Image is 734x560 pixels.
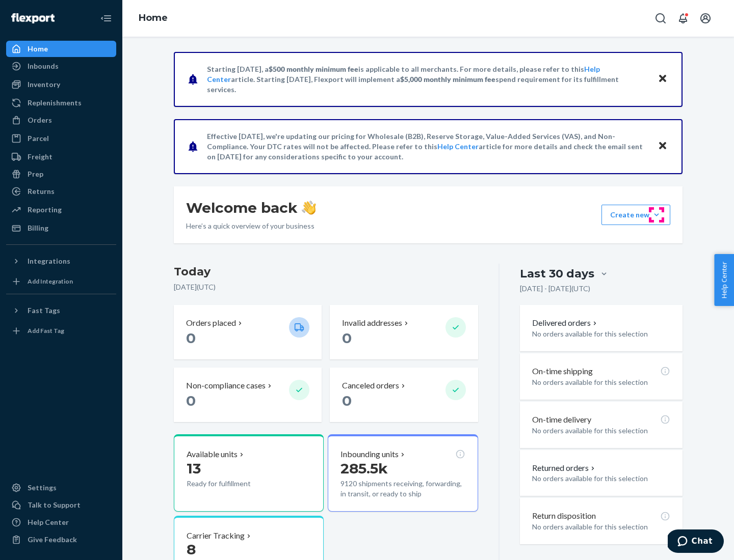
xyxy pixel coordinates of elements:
p: Available units [187,449,238,460]
a: Inbounds [6,58,116,74]
a: Settings [6,480,116,496]
button: Returned orders [532,462,597,474]
h3: Today [174,264,478,280]
p: [DATE] ( UTC ) [174,282,478,292]
div: Integrations [28,256,70,266]
div: Replenishments [28,98,82,108]
a: Parcel [6,130,116,147]
a: Home [6,41,116,57]
span: 13 [187,460,201,477]
p: Ready for fulfillment [187,479,281,489]
img: Flexport logo [11,13,55,23]
iframe: Opens a widget where you can chat to one of our agents [668,529,724,555]
span: $500 monthly minimum fee [269,65,358,73]
p: Effective [DATE], we're updating our pricing for Wholesale (B2B), Reserve Storage, Value-Added Se... [207,131,648,162]
p: No orders available for this selection [532,522,670,532]
button: Help Center [714,254,734,306]
a: Returns [6,183,116,200]
button: Available units13Ready for fulfillment [174,434,324,512]
p: No orders available for this selection [532,426,670,436]
div: Reporting [28,205,62,215]
p: No orders available for this selection [532,377,670,387]
div: Prep [28,169,43,179]
button: Give Feedback [6,531,116,548]
p: Inbounding units [340,449,399,460]
button: Fast Tags [6,302,116,319]
p: No orders available for this selection [532,329,670,339]
p: Here’s a quick overview of your business [186,221,316,231]
div: Give Feedback [28,535,77,545]
p: Carrier Tracking [187,530,245,542]
div: Billing [28,223,48,233]
button: Close [656,139,669,154]
div: Settings [28,483,57,493]
p: Canceled orders [342,380,399,391]
p: Non-compliance cases [186,380,266,391]
span: 0 [342,392,352,409]
span: $5,000 monthly minimum fee [400,75,495,83]
a: Add Fast Tag [6,323,116,339]
div: Home [28,44,48,54]
p: [DATE] - [DATE] ( UTC ) [520,284,590,294]
div: Parcel [28,133,49,144]
div: Add Fast Tag [28,326,64,335]
a: Freight [6,149,116,165]
span: 8 [187,541,196,558]
p: Invalid addresses [342,317,402,329]
a: Home [139,12,168,23]
p: On-time delivery [532,414,591,426]
p: Orders placed [186,317,236,329]
div: Inbounds [28,61,59,71]
p: No orders available for this selection [532,473,670,484]
p: Return disposition [532,510,596,522]
a: Inventory [6,76,116,93]
div: Fast Tags [28,305,60,316]
h1: Welcome back [186,199,316,217]
div: Last 30 days [520,266,594,282]
button: Delivered orders [532,317,599,329]
button: Open Search Box [650,8,671,29]
a: Help Center [437,142,479,151]
button: Talk to Support [6,497,116,513]
span: 0 [342,329,352,347]
button: Invalid addresses 0 [330,305,478,359]
a: Add Integration [6,273,116,290]
div: Talk to Support [28,500,81,510]
a: Billing [6,220,116,236]
div: Returns [28,186,55,197]
button: Open account menu [695,8,716,29]
button: Inbounding units285.5k9120 shipments receiving, forwarding, in transit, or ready to ship [328,434,478,512]
button: Close [656,72,669,87]
button: Open notifications [673,8,693,29]
p: On-time shipping [532,366,593,377]
p: Starting [DATE], a is applicable to all merchants. For more details, please refer to this article... [207,64,648,95]
button: Create new [601,205,670,225]
div: Inventory [28,79,60,90]
div: Orders [28,115,52,125]
button: Close Navigation [96,8,116,29]
div: Add Integration [28,277,73,286]
button: Integrations [6,253,116,269]
p: 9120 shipments receiving, forwarding, in transit, or ready to ship [340,479,465,499]
img: hand-wave emoji [302,201,316,215]
a: Replenishments [6,95,116,111]
a: Orders [6,112,116,128]
ol: breadcrumbs [130,4,176,33]
a: Reporting [6,202,116,218]
a: Help Center [6,514,116,530]
div: Help Center [28,517,69,527]
a: Prep [6,166,116,182]
span: 285.5k [340,460,388,477]
div: Freight [28,152,53,162]
span: 0 [186,392,196,409]
button: Canceled orders 0 [330,368,478,422]
button: Orders placed 0 [174,305,322,359]
button: Non-compliance cases 0 [174,368,322,422]
span: 0 [186,329,196,347]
